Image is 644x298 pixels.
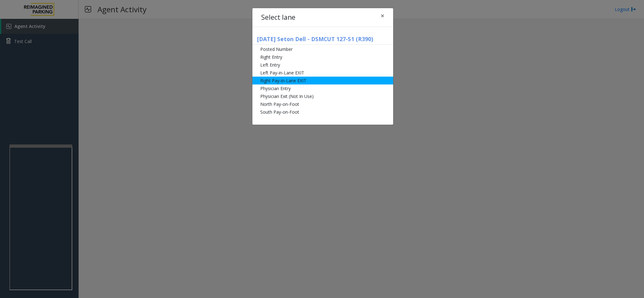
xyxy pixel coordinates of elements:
[252,108,393,116] li: South Pay-on-Foot
[252,53,393,61] li: Right Entry
[381,11,384,20] span: ×
[252,84,393,92] li: Physician Entry
[252,69,393,77] li: Left Pay-in-Lane EXIT
[252,92,393,100] li: Physician Exit (Not In Use)
[252,77,393,84] li: Right Pay-in-Lane EXIT
[376,8,389,24] button: Close
[252,36,393,45] h5: [DATE] Seton Dell - DSMCUT 127-51 (R390)
[252,45,393,53] li: Posted Number
[252,61,393,69] li: Left Entry
[261,13,295,23] h4: Select lane
[252,100,393,108] li: North Pay-on-Foot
